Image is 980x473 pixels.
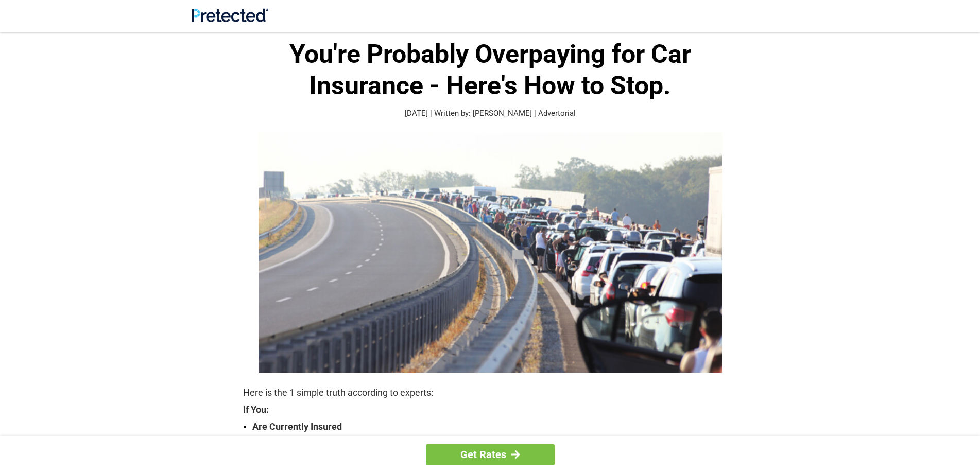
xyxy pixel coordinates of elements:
[192,8,268,22] img: Site Logo
[426,444,555,465] a: Get Rates
[252,419,737,434] strong: Are Currently Insured
[243,405,737,414] strong: If You:
[243,39,737,101] h1: You're Probably Overpaying for Car Insurance - Here's How to Stop.
[243,386,737,400] p: Here is the 1 simple truth according to experts:
[192,14,268,24] a: Site Logo
[243,108,737,119] p: [DATE] | Written by: [PERSON_NAME] | Advertorial
[252,434,737,448] strong: Are Over The Age Of [DEMOGRAPHIC_DATA]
